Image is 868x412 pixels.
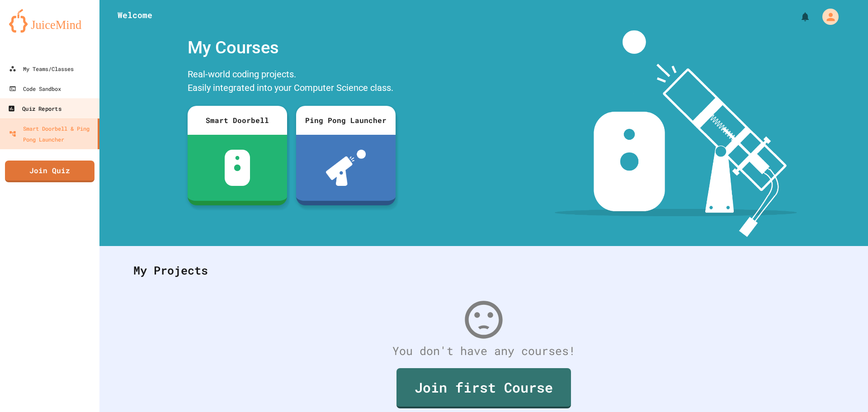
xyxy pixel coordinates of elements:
[5,161,94,182] a: Join Quiz
[124,253,843,288] div: My Projects
[8,103,61,114] div: Quiz Reports
[296,106,396,135] div: Ping Pong Launcher
[183,65,400,99] div: Real-world coding projects. Easily integrated into your Computer Science class.
[9,83,61,94] div: Code Sandbox
[183,30,400,65] div: My Courses
[225,150,250,186] img: sdb-white.svg
[9,9,90,33] img: logo-orange.svg
[9,63,74,74] div: My Teams/Classes
[783,9,813,24] div: My Notifications
[188,106,287,135] div: Smart Doorbell
[396,368,571,408] a: Join first Course
[813,6,841,27] div: My Account
[9,123,94,145] div: Smart Doorbell & Ping Pong Launcher
[326,150,366,186] img: ppl-with-ball.png
[555,30,797,237] img: banner-image-my-projects.png
[124,342,843,360] div: You don't have any courses!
